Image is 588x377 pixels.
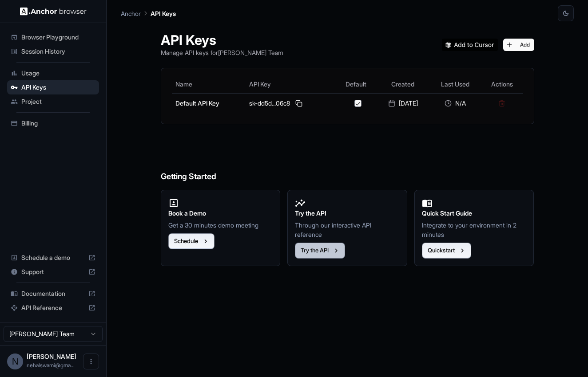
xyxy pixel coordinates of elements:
[7,353,23,369] div: N
[172,93,246,113] td: Default API Key
[172,75,246,93] th: Name
[7,44,99,59] div: Session History
[21,303,85,312] span: API Reference
[21,267,85,276] span: Support
[481,75,523,93] th: Actions
[336,75,376,93] th: Default
[161,48,283,57] p: Manage API keys for [PERSON_NAME] Team
[295,243,345,259] button: Try the API
[429,75,481,93] th: Last Used
[246,75,336,93] th: API Key
[7,30,99,44] div: Browser Playground
[295,220,400,239] p: Through our interactive API reference
[7,287,99,301] div: Documentation
[168,208,273,218] h2: Book a Demo
[7,251,99,265] div: Schedule a demo
[20,7,87,16] img: Anchor Logo
[422,208,527,218] h2: Quick Start Guide
[168,233,215,249] button: Schedule
[7,66,99,80] div: Usage
[27,353,76,360] span: Nehal Swami
[7,94,99,109] div: Project
[21,47,95,56] span: Session History
[380,99,426,108] div: [DATE]
[376,75,429,93] th: Created
[7,80,99,94] div: API Keys
[21,97,95,106] span: Project
[21,33,95,42] span: Browser Playground
[503,39,534,51] button: Add
[151,9,176,18] p: API Keys
[83,353,99,369] button: Open menu
[294,98,304,109] button: Copy API key
[295,208,400,218] h2: Try the API
[21,119,95,128] span: Billing
[433,99,477,108] div: N/A
[121,8,176,18] nav: breadcrumb
[7,116,99,130] div: Billing
[21,253,85,262] span: Schedule a demo
[168,220,273,230] p: Get a 30 minutes demo meeting
[21,289,85,298] span: Documentation
[161,32,283,48] h1: API Keys
[422,220,527,239] p: Integrate to your environment in 2 minutes
[442,39,498,51] img: Add anchorbrowser MCP server to Cursor
[422,243,471,259] button: Quickstart
[27,362,75,369] span: nehalswami@gmail.com
[21,69,95,78] span: Usage
[121,9,141,18] p: Anchor
[7,301,99,315] div: API Reference
[21,83,95,92] span: API Keys
[7,265,99,279] div: Support
[249,98,332,109] div: sk-dd5d...06c8
[161,135,534,183] h6: Getting Started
